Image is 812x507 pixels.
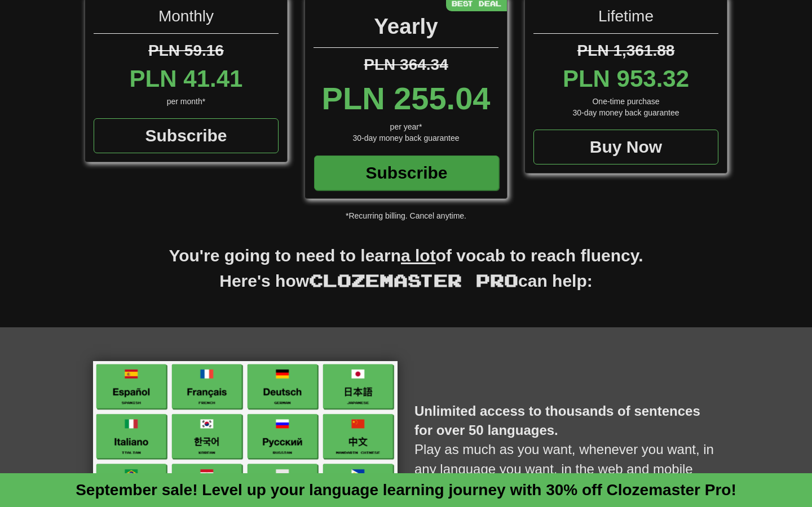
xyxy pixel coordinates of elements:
strong: Unlimited access to thousands of sentences for over 50 languages. [414,403,700,438]
span: PLN 59.16 [148,42,224,59]
a: Buy Now [533,130,718,164]
span: PLN 364.34 [364,56,448,73]
div: Lifetime [533,5,718,34]
div: Monthly [94,5,279,34]
div: Subscribe [314,155,499,190]
div: per month* [94,96,279,107]
div: Yearly [314,11,498,48]
a: Subscribe [314,155,498,190]
a: Subscribe [94,118,279,153]
div: per year* [314,121,498,132]
div: PLN 41.41 [94,62,279,96]
div: PLN 255.04 [314,76,498,121]
div: PLN 953.32 [533,62,718,96]
a: September sale! Level up your language learning journey with 30% off Clozemaster Pro! [76,481,736,499]
span: PLN 1,361.88 [577,42,675,59]
div: 30-day money back guarantee [314,132,498,144]
h2: You're going to need to learn of vocab to reach fluency. Here's how can help: [85,244,727,305]
u: a lot [401,246,436,265]
div: One-time purchase [533,96,718,107]
span: Clozemaster Pro [309,270,518,290]
div: 30-day money back guarantee [533,107,718,118]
